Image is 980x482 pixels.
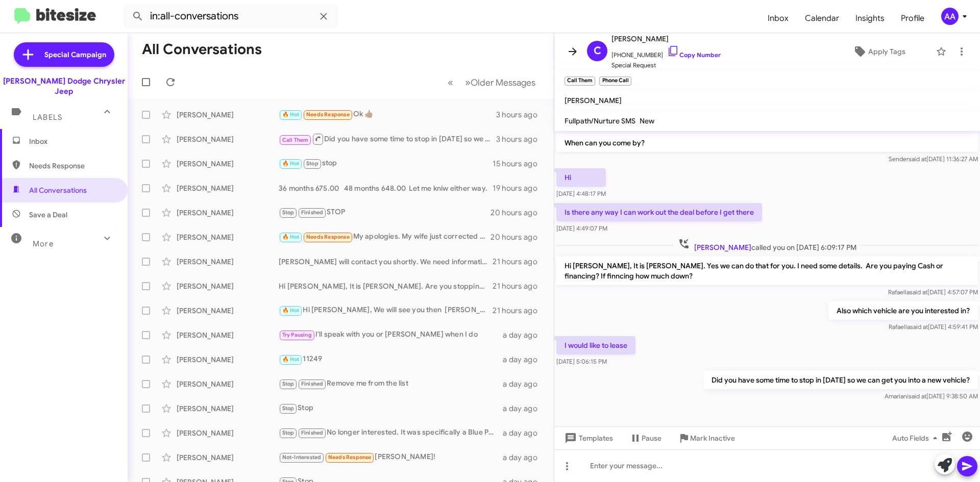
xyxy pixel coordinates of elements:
[442,72,542,93] nav: Page navigation example
[503,330,546,340] div: a day ago
[889,155,978,163] span: Sender [DATE] 11:36:27 AM
[306,160,318,167] span: Stop
[29,210,67,220] span: Save a Deal
[797,4,847,33] span: Calendar
[29,161,116,171] span: Needs Response
[279,158,493,169] div: stop
[177,159,279,169] div: [PERSON_NAME]
[44,49,106,60] span: Special Campaign
[282,405,295,412] span: Stop
[177,428,279,438] div: [PERSON_NAME]
[279,133,496,145] div: Did you have some time to stop in [DATE] so we can get you into a new vehicle?
[910,323,928,331] span: said at
[177,281,279,291] div: [PERSON_NAME]
[565,116,635,125] span: Fullpath/Nurture SMS
[301,209,324,216] span: Finished
[674,238,861,252] span: called you on [DATE] 6:09:17 PM
[493,281,546,291] div: 21 hours ago
[759,4,797,33] span: Inbox
[503,403,546,414] div: a day ago
[282,429,295,436] span: Stop
[177,330,279,340] div: [PERSON_NAME]
[177,452,279,463] div: [PERSON_NAME]
[279,305,493,316] div: Hi [PERSON_NAME], We will see you then [PERSON_NAME]
[910,288,927,296] span: said at
[279,427,503,439] div: No longer interested. It was specifically a Blue Pacifica, we looked at. Please, no more texts. T...
[282,454,322,461] span: Not-Interested
[491,208,546,218] div: 20 hours ago
[282,234,300,240] span: 🔥 Hot
[496,134,546,144] div: 3 hours ago
[177,232,279,242] div: [PERSON_NAME]
[941,8,959,25] div: AA
[177,257,279,267] div: [PERSON_NAME]
[503,428,546,438] div: a day ago
[177,306,279,316] div: [PERSON_NAME]
[279,353,503,365] div: 11249
[611,45,721,60] span: [PHONE_NUMBER]
[594,43,601,59] span: C
[279,378,503,390] div: Remove me from the list
[503,354,546,365] div: a day ago
[828,301,978,320] p: Also which vehicle are you interested in?
[279,257,493,267] div: [PERSON_NAME] will contact you shortly. We need information [PERSON_NAME]
[694,243,751,252] span: [PERSON_NAME]
[459,72,542,93] button: Next
[893,4,933,33] a: Profile
[556,190,606,197] span: [DATE] 4:48:17 PM
[306,111,350,118] span: Needs Response
[279,451,503,463] div: [PERSON_NAME]!
[177,208,279,218] div: [PERSON_NAME]
[442,72,459,93] button: Previous
[279,402,503,414] div: Stop
[565,77,595,86] small: Call Them
[889,323,978,331] span: Rafaella [DATE] 4:59:41 PM
[503,452,546,463] div: a day ago
[640,116,654,125] span: New
[177,354,279,365] div: [PERSON_NAME]
[909,392,926,400] span: said at
[496,110,546,120] div: 3 hours ago
[282,111,300,118] span: 🔥 Hot
[282,307,300,314] span: 🔥 Hot
[933,8,969,25] button: AA
[611,60,721,70] span: Special Request
[142,41,262,58] h1: All Conversations
[301,429,324,436] span: Finished
[29,185,87,195] span: All Conversations
[491,232,546,242] div: 20 hours ago
[690,429,735,447] span: Mark Inactive
[306,234,350,240] span: Needs Response
[29,136,116,146] span: Inbox
[670,429,743,447] button: Mark Inactive
[465,76,471,89] span: »
[847,4,893,33] a: Insights
[282,160,300,167] span: 🔥 Hot
[892,429,941,447] span: Auto Fields
[328,454,372,461] span: Needs Response
[124,4,338,29] input: Search
[177,403,279,414] div: [PERSON_NAME]
[642,429,661,447] span: Pause
[556,257,978,285] p: Hi [PERSON_NAME], It is [PERSON_NAME]. Yes we can do that for you. I need some details. Are you p...
[301,380,324,387] span: Finished
[282,380,295,387] span: Stop
[177,134,279,144] div: [PERSON_NAME]
[14,42,114,67] a: Special Campaign
[562,429,613,447] span: Templates
[282,209,295,216] span: Stop
[703,371,978,389] p: Did you have some time to stop in [DATE] so we can get you into a new vehicle?
[282,356,300,363] span: 🔥 Hot
[279,231,491,243] div: My apologies. My wife just corrected me that we’re going to the [PERSON_NAME] location in [GEOGRA...
[556,224,607,232] span: [DATE] 4:49:07 PM
[279,281,493,291] div: Hi [PERSON_NAME], It is [PERSON_NAME]. Are you stopping by [DATE]?
[279,183,493,193] div: 36 months 675.00 48 months 648.00 Let me kniw either way.
[885,392,978,400] span: Amariani [DATE] 9:38:50 AM
[279,329,503,341] div: I'll speak with you or [PERSON_NAME] when I do
[503,379,546,389] div: a day ago
[493,159,546,169] div: 15 hours ago
[556,358,607,365] span: [DATE] 5:06:15 PM
[556,168,606,187] p: Hi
